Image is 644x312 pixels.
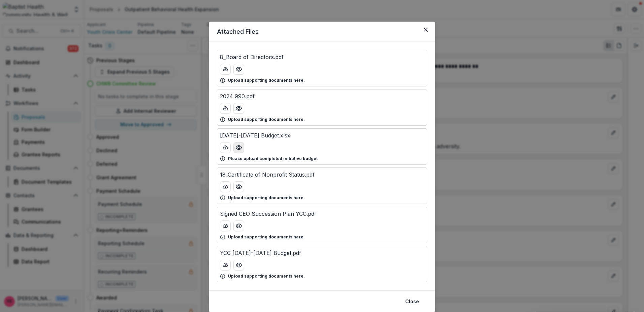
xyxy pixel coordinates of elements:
p: Signed CEO Succession Plan YCC.pdf [220,210,316,218]
p: Upload supporting documents here. [228,273,305,279]
header: Attached Files [209,22,435,42]
button: Preview 8_Board of Directors.pdf [233,64,244,75]
button: download-button [220,260,231,270]
p: 18_Certificate of Nonprofit Status.pdf [220,171,315,179]
p: 8_Board of Directors.pdf [220,53,284,61]
button: download-button [220,64,231,75]
p: Please upload completed initiative budget [228,156,318,162]
button: Preview Signed CEO Succession Plan YCC.pdf [233,220,244,231]
button: Close [420,24,431,35]
p: [DATE]-[DATE] Budget.xlsx [220,131,290,139]
p: Upload supporting documents here. [228,116,305,123]
button: download-button [220,142,231,153]
button: Close [401,296,423,307]
button: Preview YCC 2025-2026 Budget.pdf [233,260,244,270]
button: Preview 18_Certificate of Nonprofit Status.pdf [233,181,244,192]
p: Upload supporting documents here. [228,234,305,240]
button: download-button [220,181,231,192]
button: Preview 2025-2027 Budget.xlsx [233,142,244,153]
p: Upload supporting documents here. [228,195,305,201]
button: download-button [220,220,231,231]
p: Upload supporting documents here. [228,77,305,83]
button: download-button [220,103,231,114]
button: Preview 2024 990.pdf [233,103,244,114]
p: YCC [DATE]-[DATE] Budget.pdf [220,249,301,257]
p: 2024 990.pdf [220,92,255,100]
